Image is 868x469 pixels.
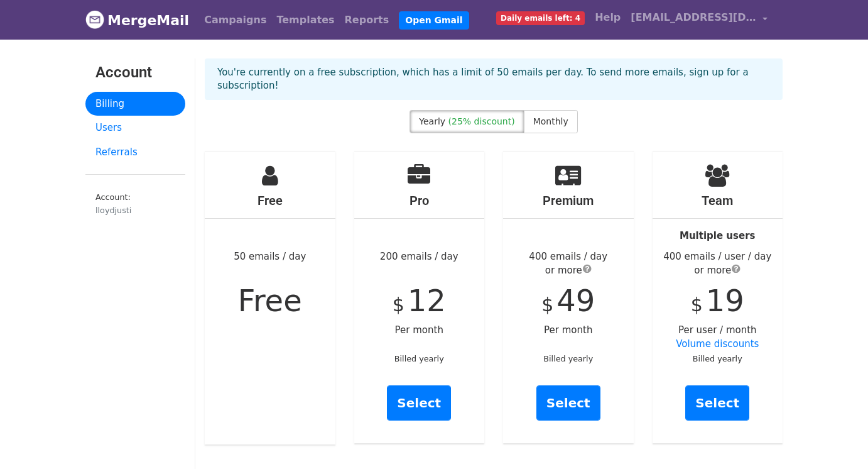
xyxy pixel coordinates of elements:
span: (25% discount) [448,116,515,126]
a: [EMAIL_ADDRESS][DOMAIN_NAME] [626,5,773,35]
div: Per month [503,152,634,443]
a: Select [685,385,749,421]
h4: Premium [503,193,634,208]
small: Billed yearly [394,354,444,363]
span: $ [541,294,553,316]
div: 400 emails / user / day or more [653,250,783,278]
div: 400 emails / day or more [503,250,634,278]
a: Billing [85,92,185,116]
span: [EMAIL_ADDRESS][DOMAIN_NAME] [631,10,756,25]
strong: Multiple users [680,230,755,241]
a: Help [590,5,626,30]
span: $ [691,294,703,316]
a: Reports [340,8,394,33]
span: Free [238,283,302,318]
a: Daily emails left: 4 [491,5,590,30]
span: Yearly [419,116,445,126]
p: You're currently on a free subscription, which has a limit of 50 emails per day. To send more ema... [217,66,770,92]
a: Volume discounts [676,338,759,350]
small: Account: [95,192,175,216]
div: lloydjusti [95,204,175,216]
a: Referrals [85,140,185,165]
div: Per user / month [653,152,783,443]
span: $ [393,294,404,316]
span: 19 [706,283,744,318]
span: Monthly [533,116,568,126]
div: 200 emails / day Per month [354,152,485,443]
h4: Pro [354,193,485,208]
a: Select [536,385,600,421]
div: 50 emails / day [205,152,335,444]
img: MergeMail logo [85,10,104,29]
a: Templates [271,8,339,33]
h4: Free [205,193,335,208]
a: Open Gmail [399,11,469,30]
a: MergeMail [85,7,189,33]
a: Campaigns [199,8,271,33]
a: Users [85,116,185,140]
h3: Account [95,63,175,82]
a: Select [387,385,451,421]
h4: Team [653,193,783,208]
span: Daily emails left: 4 [496,11,585,25]
span: 12 [408,283,446,318]
small: Billed yearly [693,354,742,363]
span: 49 [556,283,595,318]
small: Billed yearly [543,354,593,363]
